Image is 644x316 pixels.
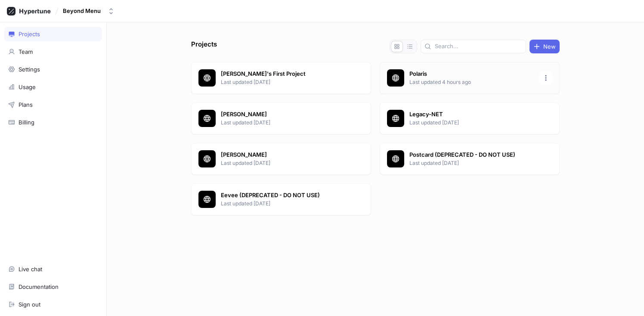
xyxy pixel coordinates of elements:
[19,48,33,55] div: Team
[529,40,560,53] button: New
[409,110,534,119] p: Legacy-NET
[409,70,534,78] p: Polaris
[221,119,346,127] p: Last updated [DATE]
[4,27,102,41] a: Projects
[19,66,40,73] div: Settings
[543,44,556,49] span: New
[19,119,34,126] div: Billing
[4,115,102,130] a: Billing
[221,200,346,208] p: Last updated [DATE]
[4,44,102,59] a: Team
[221,78,346,86] p: Last updated [DATE]
[409,159,534,167] p: Last updated [DATE]
[435,42,522,51] input: Search...
[19,266,42,273] div: Live chat
[4,279,102,294] a: Documentation
[221,70,346,78] p: [PERSON_NAME]'s First Project
[409,151,534,159] p: Postcard (DEPRECATED - DO NOT USE)
[221,110,346,119] p: [PERSON_NAME]
[19,283,59,290] div: Documentation
[4,97,102,112] a: Plans
[4,80,102,94] a: Usage
[221,191,346,200] p: Eevee (DEPRECATED - DO NOT USE)
[191,40,217,53] p: Projects
[19,84,36,90] div: Usage
[19,31,40,37] div: Projects
[59,4,118,18] button: Beyond Menu
[409,78,534,86] p: Last updated 4 hours ago
[4,62,102,77] a: Settings
[19,101,33,108] div: Plans
[221,151,346,159] p: [PERSON_NAME]
[221,159,346,167] p: Last updated [DATE]
[409,119,534,127] p: Last updated [DATE]
[19,301,40,308] div: Sign out
[63,7,101,15] div: Beyond Menu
